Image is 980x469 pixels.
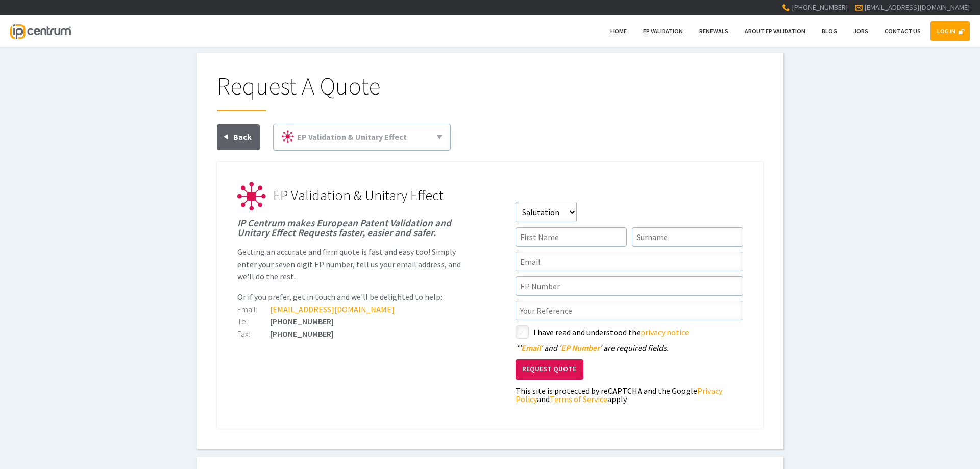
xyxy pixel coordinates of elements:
div: This site is protected by reCAPTCHA and the Google and apply. [516,387,743,403]
span: Contact Us [885,27,921,35]
span: Blog [822,27,837,35]
span: EP Validation & Unitary Effect [297,132,407,142]
p: Or if you prefer, get in touch and we'll be delighted to help: [237,291,465,303]
a: Renewals [693,21,735,41]
input: Surname [632,227,743,247]
label: styled-checkbox [516,325,529,339]
a: Terms of Service [550,394,607,404]
span: Email [521,343,541,353]
a: Jobs [847,21,875,41]
a: privacy notice [641,327,689,337]
a: [EMAIL_ADDRESS][DOMAIN_NAME] [270,304,395,314]
h1: IP Centrum makes European Patent Validation and Unitary Effect Requests faster, easier and safer. [237,218,465,238]
a: Contact Us [878,21,927,41]
div: ' ' and ' ' are required fields. [516,344,743,352]
span: Back [233,132,252,142]
div: Email: [237,305,270,313]
input: Your Reference [516,301,743,320]
a: LOG IN [930,21,970,41]
input: First Name [516,227,627,247]
a: IP Centrum [10,15,70,47]
div: [PHONE_NUMBER] [237,330,465,338]
a: Back [217,124,260,150]
div: Fax: [237,330,270,338]
a: [EMAIL_ADDRESS][DOMAIN_NAME] [864,3,970,12]
a: EP Validation & Unitary Effect [278,128,446,146]
span: About EP Validation [745,27,805,35]
label: I have read and understood the [533,325,743,339]
a: Privacy Policy [516,386,722,404]
button: Request Quote [516,359,583,380]
p: Getting an accurate and firm quote is fast and easy too! Simply enter your seven digit EP number,... [237,246,465,283]
input: EP Number [516,276,743,296]
span: [PHONE_NUMBER] [792,3,848,12]
span: EP Validation & Unitary Effect [273,186,444,204]
div: [PHONE_NUMBER] [237,317,465,325]
a: EP Validation [636,21,690,41]
span: EP Number [561,343,600,353]
a: About EP Validation [738,21,812,41]
span: Home [610,27,627,35]
div: Tel: [237,317,270,325]
span: Renewals [699,27,728,35]
h1: Request A Quote [217,74,763,111]
a: Blog [815,21,844,41]
span: EP Validation [643,27,683,35]
input: Email [516,252,743,271]
span: Jobs [853,27,868,35]
a: Home [604,21,633,41]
